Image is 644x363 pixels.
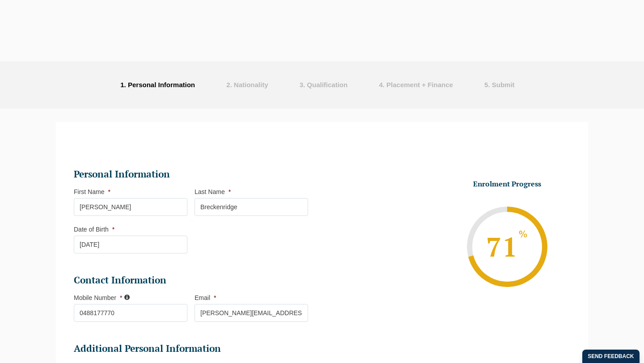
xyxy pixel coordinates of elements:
input: Last Name* [195,198,308,216]
span: 4 [379,81,382,89]
label: Email [195,294,216,301]
input: Date of Birth* [74,236,187,253]
span: . Submit [488,81,514,89]
input: First Name* [74,198,187,216]
span: 2 [226,81,230,89]
span: . Nationality [230,81,268,89]
h3: Enrolment Progress [451,179,563,189]
input: Email (Non-University)* [195,304,308,322]
span: . Personal Information [124,81,195,89]
span: . Qualification [303,81,347,89]
span: . Placement + Finance [383,81,453,89]
label: Mobile Number [74,294,122,301]
h2: Additional Personal Information [74,342,308,355]
span: 71 [485,229,530,265]
label: First Name [74,188,110,195]
label: Last Name [195,188,231,195]
span: 5 [484,81,488,89]
sup: % [518,231,528,239]
h2: Personal Information [74,168,308,181]
span: 3 [300,81,303,89]
h2: Contact Information [74,274,308,287]
span: 1 [120,81,124,89]
input: Mobile No* [74,304,187,322]
label: Date of Birth [74,226,114,233]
